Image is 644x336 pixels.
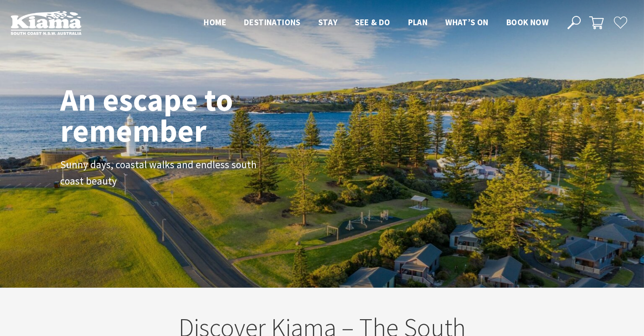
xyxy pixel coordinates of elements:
[60,157,259,189] p: Sunny days, coastal walks and endless south coast beauty
[506,17,548,27] span: Book now
[355,17,390,27] span: See & Do
[204,17,226,27] span: Home
[445,17,489,27] span: What’s On
[408,17,428,27] span: Plan
[195,15,557,30] nav: Main Menu
[11,11,81,35] img: Kiama Logo
[318,17,338,27] span: Stay
[244,17,301,27] span: Destinations
[60,84,304,146] h1: An escape to remember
